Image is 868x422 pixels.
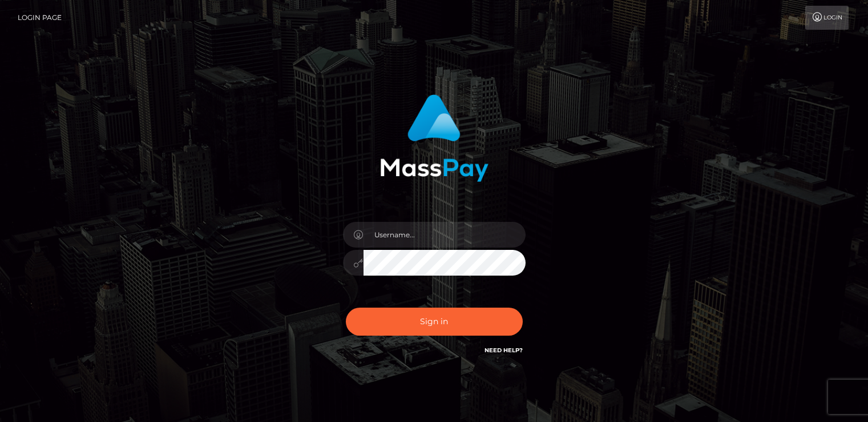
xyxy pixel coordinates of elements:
a: Login Page [18,6,62,30]
input: Username... [364,222,526,248]
img: MassPay Login [380,94,488,182]
a: Login [805,6,849,30]
a: Need Help? [485,347,523,354]
button: Sign in [346,308,523,336]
